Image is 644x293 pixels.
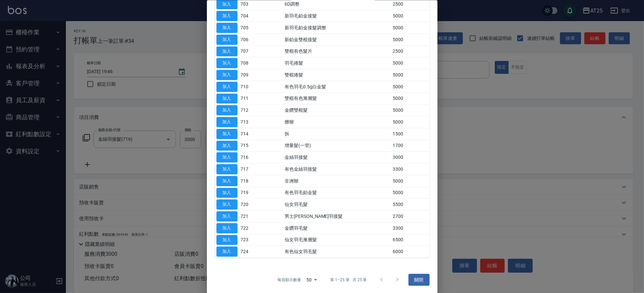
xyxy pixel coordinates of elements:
div: 50 [304,271,320,289]
button: 加入 [216,93,238,103]
td: 5500 [391,198,429,210]
button: 加入 [216,247,238,257]
td: 金鑽羽毛髮 [283,222,391,234]
td: 720 [239,198,261,210]
button: 加入 [216,34,238,44]
td: 1700 [391,140,429,152]
td: 5000 [391,22,429,34]
td: 714 [239,128,261,140]
td: 704 [239,10,261,22]
p: 每頁顯示數量 [277,277,301,283]
td: 716 [239,151,261,163]
td: 724 [239,246,261,257]
td: 雙棍有色漸層髮 [283,93,391,104]
button: 加入 [216,188,238,198]
button: 加入 [216,81,238,92]
button: 加入 [216,199,238,210]
td: 拆 [283,128,391,140]
td: 雙棍有色髮片 [283,45,391,57]
td: 金鑽雙棍髮 [283,104,391,116]
td: 3300 [391,163,429,175]
td: 新羽毛鉑金接髮調整 [283,22,391,34]
td: 6000 [391,246,429,257]
td: 715 [239,140,261,152]
td: 721 [239,210,261,222]
td: 2700 [391,210,429,222]
button: 加入 [216,117,238,127]
td: 有色仙女羽毛髮 [283,246,391,257]
td: 5000 [391,10,429,22]
td: 705 [239,22,261,34]
td: 3000 [391,151,429,163]
td: 5000 [391,175,429,187]
td: 5000 [391,104,429,116]
button: 加入 [216,58,238,68]
td: 5000 [391,81,429,93]
td: 707 [239,45,261,57]
td: 710 [239,81,261,93]
button: 關閉 [408,274,430,286]
td: 仙女羽毛髮 [283,198,391,210]
button: 加入 [216,11,238,21]
button: 加入 [216,176,238,186]
td: 1500 [391,128,429,140]
td: 719 [239,187,261,199]
button: 加入 [216,140,238,151]
p: 第 1–25 筆 共 25 筆 [330,277,367,283]
td: 增量髮(一管) [283,140,391,152]
td: 6500 [391,234,429,246]
td: 有色羽毛0.5g白金髮 [283,81,391,93]
button: 加入 [216,129,238,139]
td: 709 [239,69,261,81]
td: 718 [239,175,261,187]
button: 加入 [216,152,238,162]
td: 5000 [391,69,429,81]
td: 713 [239,116,261,128]
td: 5000 [391,93,429,104]
button: 加入 [216,223,238,233]
td: 5000 [391,116,429,128]
td: 仙女羽毛漸層髮 [283,234,391,246]
td: 非洲辮 [283,175,391,187]
button: 加入 [216,235,238,245]
td: 712 [239,104,261,116]
td: 金絲羽接髮 [283,151,391,163]
td: 雙棍捲髮 [283,69,391,81]
td: 722 [239,222,261,234]
td: 5000 [391,187,429,199]
td: 708 [239,57,261,69]
button: 加入 [216,164,238,174]
td: 5000 [391,57,429,69]
button: 加入 [216,105,238,115]
td: 新鉑金雙棍接髮 [283,34,391,45]
td: 717 [239,163,261,175]
button: 加入 [216,46,238,56]
td: 羽毛捲髮 [283,57,391,69]
td: 髒辮 [283,116,391,128]
td: 3300 [391,222,429,234]
button: 加入 [216,70,238,80]
td: 有色金絲羽接髮 [283,163,391,175]
button: 加入 [216,211,238,221]
td: 2500 [391,45,429,57]
button: 加入 [216,23,238,33]
td: 男士[PERSON_NAME]羽接髮 [283,210,391,222]
td: 有色羽毛鉑金髮 [283,187,391,199]
td: 706 [239,34,261,45]
td: 新羽毛鉑金接髮 [283,10,391,22]
td: 5000 [391,34,429,45]
td: 711 [239,93,261,104]
td: 723 [239,234,261,246]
